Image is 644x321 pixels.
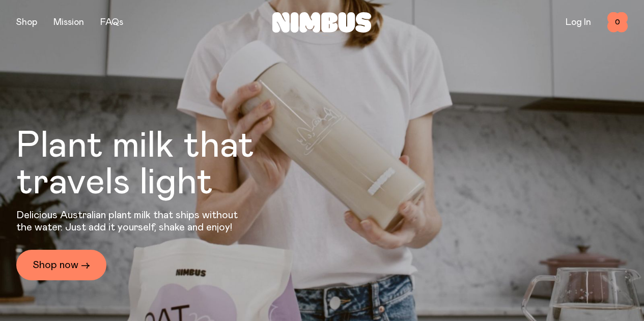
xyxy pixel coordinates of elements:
[566,18,591,27] a: Log In
[16,250,106,280] a: Shop now →
[16,209,244,234] p: Delicious Australian plant milk that ships without the water. Just add it yourself, shake and enjoy!
[607,12,628,33] button: 0
[100,18,123,27] a: FAQs
[16,128,310,201] h1: Plant milk that travels light
[53,18,84,27] a: Mission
